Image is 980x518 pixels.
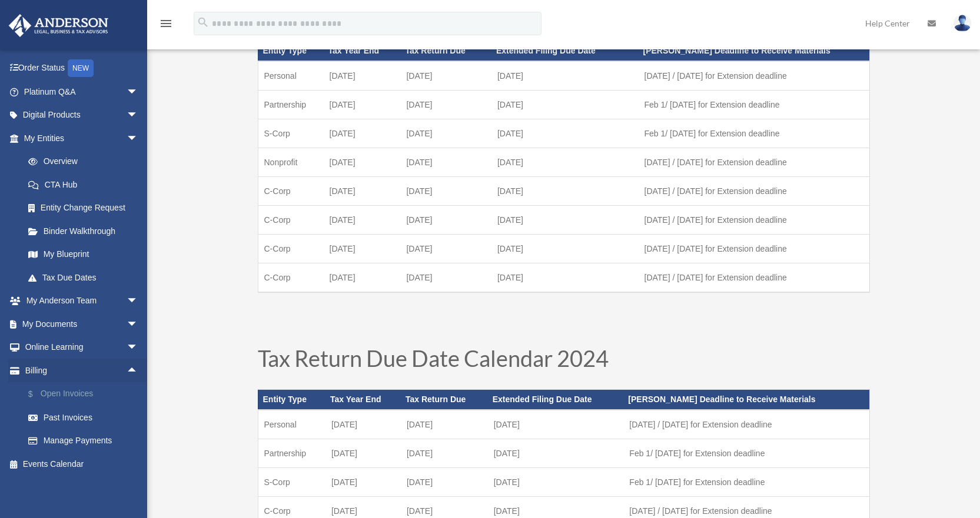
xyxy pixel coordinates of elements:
[16,196,156,220] a: Entity Change Request
[68,59,94,77] div: NEW
[400,61,491,91] td: [DATE]
[8,452,156,476] a: Events Calendar
[127,289,150,313] span: arrow_drop_down
[400,148,491,177] td: [DATE]
[639,61,869,91] td: [DATE] / [DATE] for Extension deadline
[8,103,156,127] a: Digital Productsarrow_drop_down
[491,41,639,61] th: Extended Filing Due Date
[127,336,150,360] span: arrow_drop_down
[400,263,491,293] td: [DATE]
[623,390,869,410] th: [PERSON_NAME] Deadline to Receive Materials
[401,410,488,439] td: [DATE]
[400,119,491,148] td: [DATE]
[401,390,488,410] th: Tax Return Due
[324,61,401,91] td: [DATE]
[159,16,173,31] i: menu
[258,206,324,235] td: C-Corp
[258,410,325,439] td: Personal
[639,119,869,148] td: Feb 1/ [DATE] for Extension deadline
[127,126,150,151] span: arrow_drop_down
[324,206,401,235] td: [DATE]
[639,177,869,206] td: [DATE] / [DATE] for Extension deadline
[258,148,324,177] td: Nonprofit
[491,148,639,177] td: [DATE]
[639,91,869,119] td: Feb 1/ [DATE] for Extension deadline
[488,467,624,496] td: [DATE]
[258,235,324,263] td: C-Corp
[35,387,41,402] span: $
[325,390,401,410] th: Tax Year End
[324,235,401,263] td: [DATE]
[16,173,156,196] a: CTA Hub
[8,312,156,336] a: My Documentsarrow_drop_down
[324,119,401,148] td: [DATE]
[127,359,150,383] span: arrow_drop_up
[400,235,491,263] td: [DATE]
[324,263,401,293] td: [DATE]
[258,119,324,148] td: S-Corp
[324,148,401,177] td: [DATE]
[159,21,173,31] a: menu
[325,410,401,439] td: [DATE]
[8,126,156,150] a: My Entitiesarrow_drop_down
[258,439,325,467] td: Partnership
[488,390,624,410] th: Extended Filing Due Date
[16,219,156,243] a: Binder Walkthrough
[127,80,150,104] span: arrow_drop_down
[16,382,156,406] a: $Open Invoices
[16,266,150,289] a: Tax Due Dates
[16,243,156,266] a: My Blueprint
[197,16,210,29] i: search
[954,15,971,32] img: User Pic
[325,467,401,496] td: [DATE]
[639,235,869,263] td: [DATE] / [DATE] for Extension deadline
[623,410,869,439] td: [DATE] / [DATE] for Extension deadline
[491,206,639,235] td: [DATE]
[324,41,401,61] th: Tax Year End
[639,206,869,235] td: [DATE] / [DATE] for Extension deadline
[258,347,870,375] h1: Tax Return Due Date Calendar 2024
[401,467,488,496] td: [DATE]
[639,148,869,177] td: [DATE] / [DATE] for Extension deadline
[258,61,324,91] td: Personal
[8,80,156,103] a: Platinum Q&Aarrow_drop_down
[623,467,869,496] td: Feb 1/ [DATE] for Extension deadline
[639,263,869,293] td: [DATE] / [DATE] for Extension deadline
[491,119,639,148] td: [DATE]
[258,390,325,410] th: Entity Type
[400,41,491,61] th: Tax Return Due
[258,263,324,293] td: C-Corp
[258,91,324,119] td: Partnership
[491,177,639,206] td: [DATE]
[400,177,491,206] td: [DATE]
[8,56,156,81] a: Order StatusNEW
[400,206,491,235] td: [DATE]
[325,439,401,467] td: [DATE]
[5,14,112,37] img: Anderson Advisors Platinum Portal
[488,439,624,467] td: [DATE]
[491,263,639,293] td: [DATE]
[401,439,488,467] td: [DATE]
[8,289,156,313] a: My Anderson Teamarrow_drop_down
[8,359,156,382] a: Billingarrow_drop_up
[127,103,150,128] span: arrow_drop_down
[488,410,624,439] td: [DATE]
[258,41,324,61] th: Entity Type
[16,150,156,173] a: Overview
[400,91,491,119] td: [DATE]
[127,312,150,336] span: arrow_drop_down
[324,91,401,119] td: [DATE]
[324,177,401,206] td: [DATE]
[16,429,156,453] a: Manage Payments
[623,439,869,467] td: Feb 1/ [DATE] for Extension deadline
[491,91,639,119] td: [DATE]
[639,41,869,61] th: [PERSON_NAME] Deadline to Receive Materials
[8,336,156,359] a: Online Learningarrow_drop_down
[491,61,639,91] td: [DATE]
[258,177,324,206] td: C-Corp
[258,467,325,496] td: S-Corp
[16,406,156,429] a: Past Invoices
[491,235,639,263] td: [DATE]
